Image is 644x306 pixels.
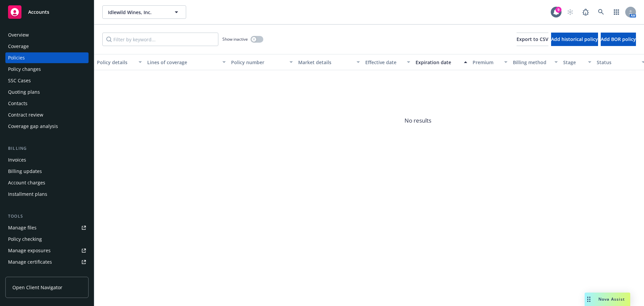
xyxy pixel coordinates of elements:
[601,33,636,46] button: Add BOR policy
[94,54,145,70] button: Policy details
[5,52,89,63] a: Policies
[8,222,37,233] div: Manage files
[413,54,470,70] button: Expiration date
[231,59,285,66] div: Policy number
[551,36,598,42] span: Add historical policy
[579,5,592,19] a: Report a Bug
[365,59,403,66] div: Effective date
[145,54,228,70] button: Lines of coverage
[108,9,166,16] span: Idlewild Wines, Inc.
[610,5,623,19] a: Switch app
[5,222,89,233] a: Manage files
[473,59,500,66] div: Premium
[8,98,28,109] div: Contacts
[517,33,548,46] button: Export to CSV
[28,9,49,15] span: Accounts
[8,245,51,256] div: Manage exposures
[594,5,608,19] a: Search
[5,213,89,220] div: Tools
[597,59,638,66] div: Status
[5,166,89,177] a: Billing updates
[5,155,89,165] a: Invoices
[5,145,89,152] div: Billing
[8,166,42,177] div: Billing updates
[416,59,460,66] div: Expiration date
[5,110,89,120] a: Contract review
[296,54,363,70] button: Market details
[8,257,52,267] div: Manage certificates
[5,41,89,52] a: Coverage
[585,293,593,306] div: Drag to move
[601,36,636,42] span: Add BOR policy
[8,75,31,86] div: SSC Cases
[5,245,89,256] a: Manage exposures
[8,177,45,188] div: Account charges
[102,5,186,19] button: Idlewild Wines, Inc.
[5,177,89,188] a: Account charges
[513,59,550,66] div: Billing method
[8,121,58,132] div: Coverage gap analysis
[510,54,560,70] button: Billing method
[5,3,89,21] a: Accounts
[470,54,510,70] button: Premium
[8,234,42,245] div: Policy checking
[5,257,89,267] a: Manage certificates
[8,30,29,40] div: Overview
[517,36,548,42] span: Export to CSV
[5,234,89,245] a: Policy checking
[5,75,89,86] a: SSC Cases
[5,189,89,200] a: Installment plans
[5,30,89,40] a: Overview
[5,98,89,109] a: Contacts
[97,59,135,66] div: Policy details
[8,155,26,165] div: Invoices
[551,33,598,46] button: Add historical policy
[222,36,248,42] span: Show inactive
[8,268,42,279] div: Manage claims
[5,268,89,279] a: Manage claims
[598,296,625,302] span: Nova Assist
[8,110,43,120] div: Contract review
[298,59,353,66] div: Market details
[8,64,41,75] div: Policy changes
[5,121,89,132] a: Coverage gap analysis
[8,189,47,200] div: Installment plans
[363,54,413,70] button: Effective date
[12,284,62,291] span: Open Client Navigator
[8,52,25,63] div: Policies
[147,59,218,66] div: Lines of coverage
[8,41,29,52] div: Coverage
[563,5,577,19] a: Start snowing
[555,7,561,13] div: 9
[8,87,40,97] div: Quoting plans
[5,87,89,97] a: Quoting plans
[563,59,584,66] div: Stage
[102,33,218,46] input: Filter by keyword...
[585,293,630,306] button: Nova Assist
[5,64,89,75] a: Policy changes
[228,54,296,70] button: Policy number
[560,54,594,70] button: Stage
